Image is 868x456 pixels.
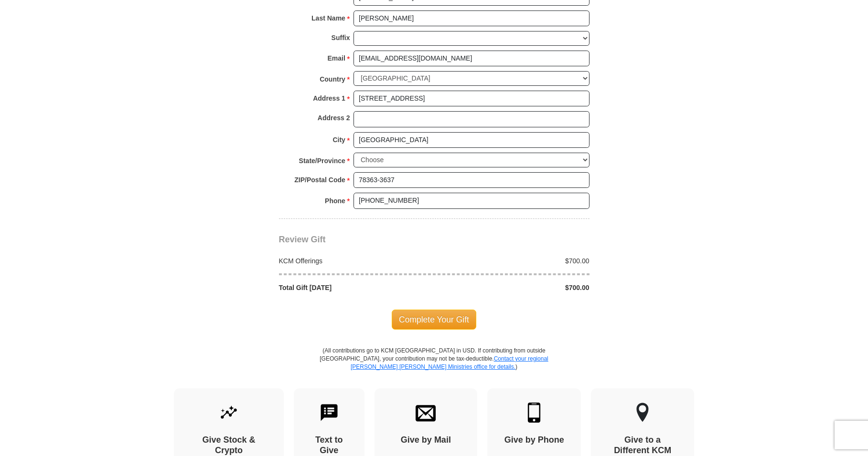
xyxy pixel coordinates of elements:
div: Total Gift [DATE] [274,283,434,292]
strong: Address 1 [313,92,345,105]
img: other-region [636,403,649,423]
div: KCM Offerings [274,256,434,266]
strong: Suffix [332,31,350,44]
img: envelope.svg [416,403,436,423]
img: give-by-stock.svg [219,403,239,423]
h4: Give by Phone [504,435,564,446]
h4: Give by Mail [391,435,461,446]
strong: City [332,133,345,146]
strong: Phone [325,194,345,207]
strong: State/Province [299,154,345,167]
strong: Address 2 [318,111,350,124]
strong: ZIP/Postal Code [294,173,345,187]
span: Complete Your Gift [392,310,476,330]
p: (All contributions go to KCM [GEOGRAPHIC_DATA] in USD. If contributing from outside [GEOGRAPHIC_D... [320,347,549,388]
img: mobile.svg [524,403,544,423]
strong: Email [328,52,345,65]
strong: Last Name [311,11,345,25]
div: $700.00 [434,256,595,266]
img: text-to-give.svg [319,403,339,423]
h4: Give Stock & Crypto [191,435,267,456]
div: $700.00 [434,283,595,292]
strong: Country [320,73,345,86]
span: Review Gift [279,235,326,244]
h4: Text to Give [311,435,348,456]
